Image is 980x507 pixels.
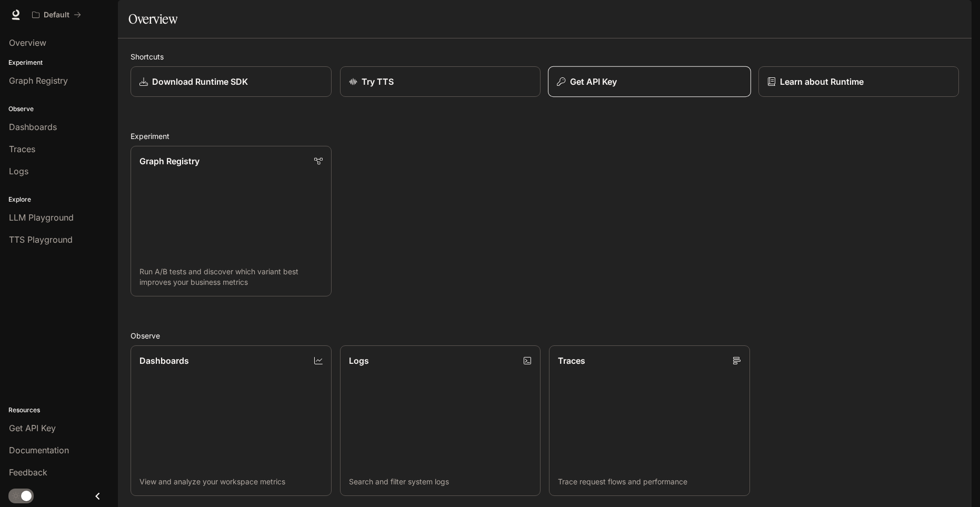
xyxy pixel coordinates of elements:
p: Default [44,11,69,19]
p: View and analyze your workspace metrics [139,476,323,487]
p: Graph Registry [139,155,199,167]
p: Try TTS [362,75,394,88]
h1: Overview [128,8,177,29]
a: DashboardsView and analyze your workspace metrics [131,345,332,496]
p: Get API Key [570,75,617,88]
h2: Experiment [131,131,959,142]
p: Logs [349,354,369,367]
a: TracesTrace request flows and performance [549,345,750,496]
button: Get API Key [548,66,751,97]
p: Search and filter system logs [349,476,532,487]
p: Traces [558,354,585,367]
a: Download Runtime SDK [131,66,332,97]
p: Trace request flows and performance [558,476,741,487]
a: LogsSearch and filter system logs [340,345,541,496]
p: Download Runtime SDK [152,75,248,88]
p: Dashboards [139,354,189,367]
p: Learn about Runtime [780,75,864,88]
h2: Shortcuts [131,51,959,62]
p: Run A/B tests and discover which variant best improves your business metrics [139,266,323,287]
a: Try TTS [340,66,541,97]
a: Learn about Runtime [758,66,959,97]
a: Graph RegistryRun A/B tests and discover which variant best improves your business metrics [131,146,332,296]
button: All workspaces [27,4,86,25]
h2: Observe [131,330,959,341]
